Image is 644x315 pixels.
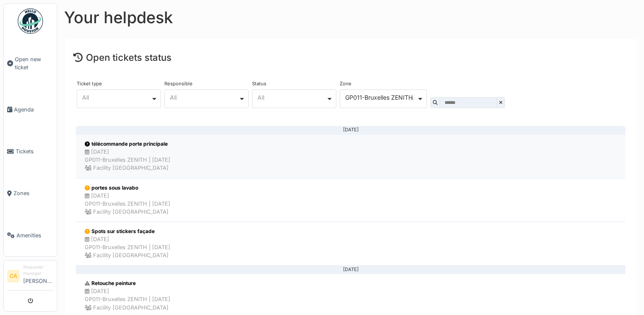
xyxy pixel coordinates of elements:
label: Responsible [164,81,193,86]
div: [DATE] GP011-Bruxelles ZENITH | [DATE] Facility [GEOGRAPHIC_DATA] [85,148,170,172]
div: GP011-Bruxelles ZENITH [345,95,417,100]
div: [DATE] GP011-Bruxelles ZENITH | [DATE] Facility [GEOGRAPHIC_DATA] [85,235,170,260]
a: Zones [4,172,57,214]
h4: Open tickets status [73,52,628,63]
label: Status [252,81,266,86]
div: All [170,95,239,100]
div: Spots sur stickers façade [85,228,170,235]
a: télécommande porte principale [DATE]GP011-Bruxelles ZENITH | [DATE] Facility [GEOGRAPHIC_DATA] [76,134,625,178]
button: Remove item: '5238' [408,95,416,103]
a: CA Requester manager[PERSON_NAME] [7,264,54,291]
div: [DATE] [83,269,619,270]
div: télécommande porte principale [85,140,170,148]
span: Open new ticket [15,55,54,71]
a: Agenda [4,89,57,130]
a: Tickets [4,130,57,172]
div: All [82,95,151,100]
a: Amenities [4,215,57,256]
span: Zones [13,189,54,197]
div: [DATE] [83,130,619,130]
li: CA [7,270,20,282]
span: Tickets [16,147,54,155]
a: portes sous lavabo [DATE]GP011-Bruxelles ZENITH | [DATE] Facility [GEOGRAPHIC_DATA] [76,178,625,222]
img: Badge_color-CXgf-gQk.svg [18,8,43,34]
div: Retouche peinture [85,280,170,287]
li: [PERSON_NAME] [23,264,54,288]
a: Spots sur stickers façade [DATE]GP011-Bruxelles ZENITH | [DATE] Facility [GEOGRAPHIC_DATA] [76,222,625,266]
span: Amenities [16,231,54,239]
div: All [258,95,326,100]
div: portes sous lavabo [85,184,170,192]
div: [DATE] GP011-Bruxelles ZENITH | [DATE] Facility [GEOGRAPHIC_DATA] [85,287,170,312]
label: Zone [340,81,352,86]
a: Open new ticket [4,38,57,89]
div: Requester manager [23,264,54,277]
div: [DATE] GP011-Bruxelles ZENITH | [DATE] Facility [GEOGRAPHIC_DATA] [85,192,170,216]
span: Agenda [14,106,54,114]
label: Ticket type [77,81,102,86]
